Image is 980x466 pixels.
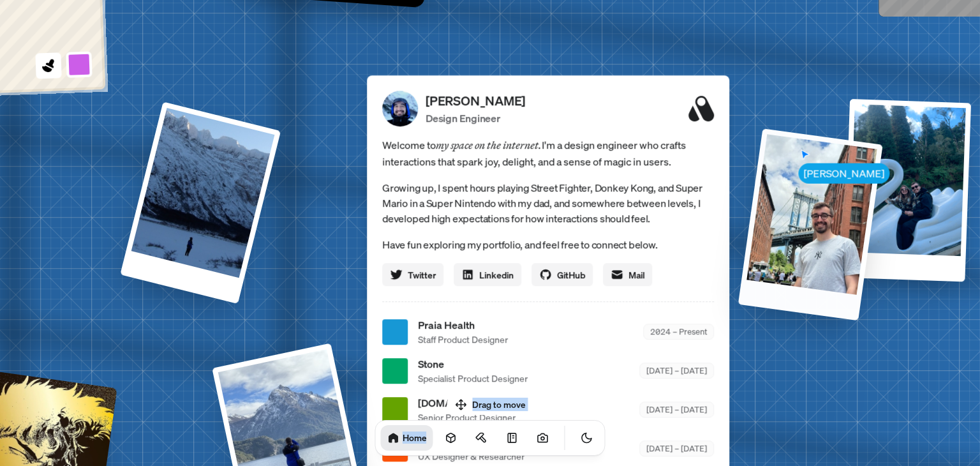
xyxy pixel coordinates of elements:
[418,356,528,372] span: Stone
[418,333,508,346] span: Staff Product Designer
[426,91,525,110] p: [PERSON_NAME]
[426,110,525,126] p: Design Engineer
[418,317,508,333] span: Praia Health
[408,268,436,282] span: Twitter
[628,268,644,282] span: Mail
[382,263,443,286] a: Twitter
[574,425,600,451] button: Toggle Theme
[531,263,593,286] a: GitHub
[382,180,714,226] p: Growing up, I spent hours playing Street Fighter, Donkey Kong, and Super Mario in a Super Nintend...
[639,402,714,417] div: [DATE] – [DATE]
[382,236,714,253] p: Have fun exploring my portfolio, and feel free to connect below.
[381,425,433,451] a: Home
[479,268,514,282] span: Linkedin
[643,324,714,340] div: 2024 – Present
[418,449,524,463] span: UX Designer & Researcher
[418,372,528,385] span: Specialist Product Designer
[603,263,652,286] a: Mail
[436,139,542,151] em: my space on the internet.
[382,137,714,170] span: Welcome to I'm a design engineer who crafts interactions that spark joy, delight, and a sense of ...
[639,440,714,456] div: [DATE] – [DATE]
[382,91,418,126] img: Profile Picture
[454,263,521,286] a: Linkedin
[403,432,427,444] h1: Home
[639,363,714,379] div: [DATE] – [DATE]
[557,268,585,282] span: GitHub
